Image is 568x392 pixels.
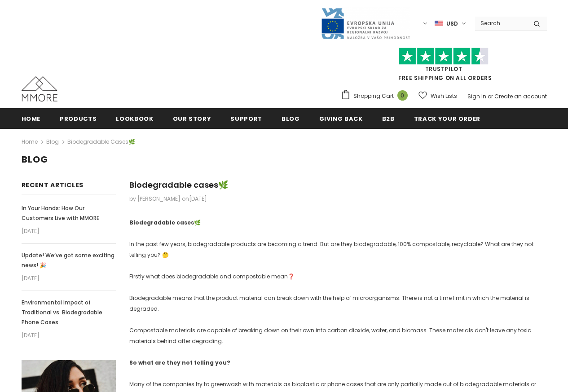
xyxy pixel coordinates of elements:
[22,76,57,101] img: MMORE Cases
[22,137,38,147] a: Home
[129,195,181,203] span: by [PERSON_NAME]
[129,219,194,226] b: Biodegradable cases
[129,217,547,228] p: 🌿
[488,92,493,100] span: or
[60,115,97,123] span: Products
[22,115,41,123] span: Home
[446,19,458,28] span: USD
[319,108,363,128] a: Giving back
[282,115,300,123] span: Blog
[129,240,533,259] span: In the past few years, biodegradable products are becoming a trend. But are they biodegradable, 1...
[494,92,547,100] a: Create an account
[46,138,59,145] a: Blog
[414,108,480,128] a: Track your order
[22,299,102,326] span: Environmental Impact of Traditional vs. Biodegradable Phone Cases
[189,195,207,203] time: [DATE]
[22,298,116,327] a: Environmental Impact of Traditional vs. Biodegradable Phone Cases
[341,89,412,103] a: Shopping Cart 0
[230,108,262,128] a: support
[129,294,529,313] span: Biodegradable means that the product material can break down with the help of microorganisms. The...
[382,115,395,123] span: B2B
[230,115,262,123] span: support
[435,20,443,27] img: USD
[319,115,363,123] span: Giving back
[321,7,410,40] img: Javni Razpis
[341,52,547,82] span: FREE SHIPPING ON ALL ORDERS
[173,108,211,128] a: Our Story
[129,273,295,280] span: Firstly what does biodegradable and compostable mean
[116,115,153,123] span: Lookbook
[321,19,410,27] a: Javni Razpis
[116,108,153,128] a: Lookbook
[414,115,480,123] span: Track your order
[129,179,228,190] span: Biodegradable cases🌿
[22,203,116,223] a: In Your Hands: How Our Customers Live with MMORE
[22,108,41,128] a: Home
[129,359,230,366] b: So what are they not telling you?
[22,204,99,222] span: In Your Hands: How Our Customers Live with MMORE
[67,137,135,147] span: Biodegradable cases🌿
[22,226,116,237] em: [DATE]
[353,92,394,101] span: Shopping Cart
[282,108,300,128] a: Blog
[22,330,116,341] em: [DATE]
[60,108,97,128] a: Products
[418,88,457,104] a: Wish Lists
[475,17,527,30] input: Search Site
[182,195,207,203] span: on
[22,181,84,189] span: Recent Articles
[399,48,489,65] img: Trust Pilot Stars
[22,251,116,270] a: Update! We’ve got some exciting news! 🎉
[382,108,395,128] a: B2B
[173,115,211,123] span: Our Story
[22,251,114,269] span: Update! We’ve got some exciting news! 🎉
[431,92,457,101] span: Wish Lists
[22,153,48,166] span: Blog
[22,273,116,284] em: [DATE]
[288,273,295,280] span: ❓
[129,326,531,345] span: Compostable materials are capable of breaking down on their own into carbon dioxide, water, and b...
[397,90,408,101] span: 0
[425,65,462,73] a: Trustpilot
[467,92,486,100] a: Sign In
